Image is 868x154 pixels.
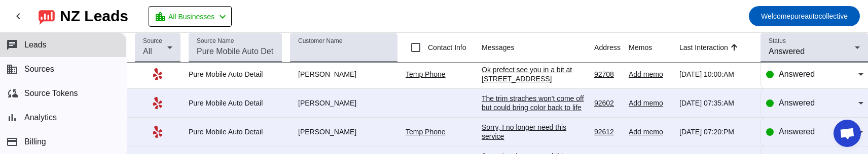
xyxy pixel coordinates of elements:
[197,38,234,44] mat-label: Source Name
[6,112,18,124] mat-icon: bar_chart
[482,123,586,141] div: Sorry, I no longer need this service
[629,33,679,63] th: Memos
[406,70,446,78] a: Temp Phone
[779,98,815,107] span: Answered
[60,9,128,23] div: NZ Leads
[679,70,752,79] div: [DATE] 10:00:AM
[594,98,621,108] div: 92602
[629,70,671,79] div: Add memo
[761,9,848,23] span: pureautocollective
[149,6,232,27] button: All Businesses
[24,40,47,49] span: Leads
[290,98,397,108] div: [PERSON_NAME]
[482,33,594,63] th: Messages
[298,38,342,44] mat-label: Customer Name
[6,39,18,51] mat-icon: chat
[679,98,752,108] div: [DATE] 07:35:AM
[594,127,621,136] div: 92612
[189,98,282,108] div: Pure Mobile Auto Detail
[629,127,671,136] div: Add memo
[6,63,18,75] mat-icon: business
[769,47,805,56] span: Answered
[24,113,57,122] span: Analytics
[749,6,860,26] button: Welcomepureautocollective
[197,45,274,58] input: Pure Mobile Auto Detail
[482,65,586,83] div: Ok prefect see you in a bit at [STREET_ADDRESS]
[24,137,46,146] span: Billing
[39,8,55,25] img: logo
[779,70,815,78] span: Answered
[168,10,214,24] span: All Businesses
[216,11,229,23] mat-icon: chevron_left
[761,12,790,20] span: Welcome
[6,87,18,99] mat-icon: cloud_sync
[629,98,671,108] div: Add memo
[769,38,786,44] mat-label: Status
[6,136,18,148] mat-icon: payment
[143,47,152,56] span: All
[24,89,78,98] span: Source Tokens
[154,11,166,23] mat-icon: location_city
[189,127,282,136] div: Pure Mobile Auto Detail
[779,127,815,136] span: Answered
[426,42,466,53] label: Contact Info
[24,65,54,74] span: Sources
[152,97,164,109] mat-icon: Yelp
[594,70,621,79] div: 92708
[679,42,728,53] div: Last Interaction
[834,120,861,147] div: Open chat
[290,127,397,136] div: [PERSON_NAME]
[189,70,282,79] div: Pure Mobile Auto Detail
[290,70,397,79] div: [PERSON_NAME]
[152,126,164,138] mat-icon: Yelp
[12,10,24,22] mat-icon: chevron_left
[406,128,446,136] a: Temp Phone
[143,38,162,44] mat-label: Source
[594,33,629,63] th: Address
[152,68,164,80] mat-icon: Yelp
[679,127,752,136] div: [DATE] 07:20:PM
